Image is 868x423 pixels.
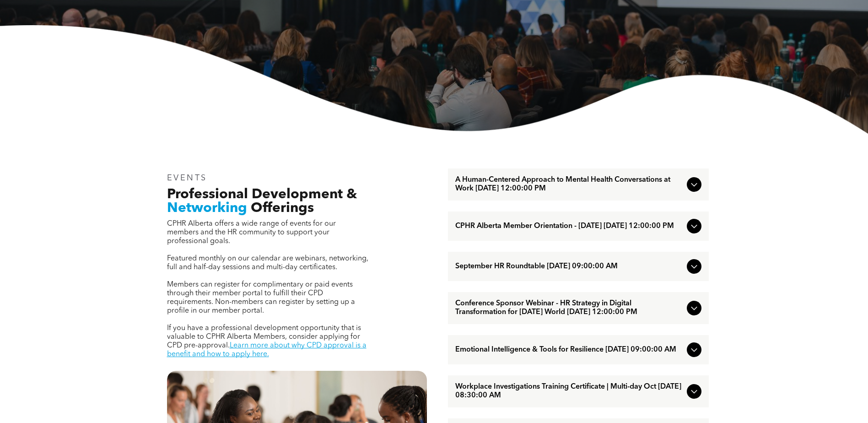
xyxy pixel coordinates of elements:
[455,299,683,317] span: Conference Sponsor Webinar - HR Strategy in Digital Transformation for [DATE] World [DATE] 12:00:...
[167,255,368,271] span: Featured monthly on our calendar are webinars, networking, full and half-day sessions and multi-d...
[167,220,336,245] span: CPHR Alberta offers a wide range of events for our members and the HR community to support your p...
[167,188,357,201] span: Professional Development &
[167,325,361,349] span: If you have a professional development opportunity that is valuable to CPHR Alberta Members, cons...
[167,342,367,358] a: Learn more about why CPD approval is a benefit and how to apply here.
[455,262,683,271] span: September HR Roundtable [DATE] 09:00:00 AM
[167,174,208,182] span: EVENTS
[167,201,247,215] span: Networking
[167,281,355,315] span: Members can register for complimentary or paid events through their member portal to fulfill thei...
[455,176,683,193] span: A Human-Centered Approach to Mental Health Conversations at Work [DATE] 12:00:00 PM
[455,346,683,354] span: Emotional Intelligence & Tools for Resilience [DATE] 09:00:00 AM
[251,201,314,215] span: Offerings
[455,222,683,231] span: CPHR Alberta Member Orientation - [DATE] [DATE] 12:00:00 PM
[455,383,683,400] span: Workplace Investigations Training Certificate | Multi-day Oct [DATE] 08:30:00 AM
